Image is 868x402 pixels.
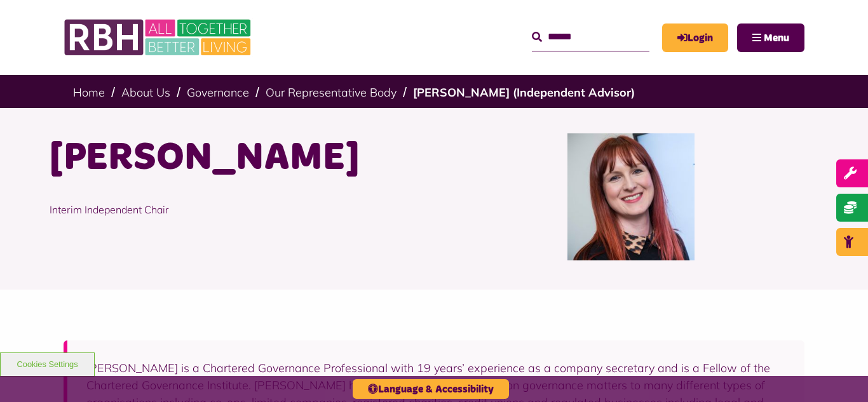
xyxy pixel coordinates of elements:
[764,33,789,43] span: Menu
[662,23,728,52] a: MyRBH
[187,85,249,100] a: Governance
[353,379,509,399] button: Language & Accessibility
[811,345,868,402] iframe: Netcall Web Assistant for live chat
[50,183,424,236] p: Interim Independent Chair
[64,13,254,62] img: RBH
[567,133,695,260] img: Dalton, Claire
[73,85,105,100] a: Home
[737,23,804,52] button: Navigation
[121,85,170,100] a: About Us
[50,133,424,183] h1: [PERSON_NAME]
[266,85,397,100] a: Our Representative Body
[413,85,635,100] a: [PERSON_NAME] (Independent Advisor)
